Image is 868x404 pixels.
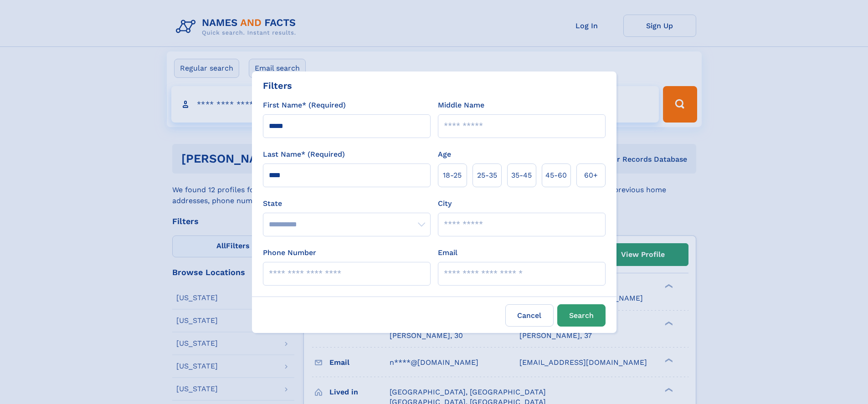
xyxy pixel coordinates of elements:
span: 60+ [584,170,598,181]
span: 25‑35 [477,170,497,181]
label: Age [438,149,451,160]
span: 45‑60 [545,170,567,181]
label: Last Name* (Required) [263,149,345,160]
label: First Name* (Required) [263,100,346,111]
button: Search [557,304,606,327]
span: 18‑25 [443,170,462,181]
label: Phone Number [263,247,316,258]
label: Middle Name [438,100,484,111]
div: Filters [263,79,292,92]
label: Email [438,247,457,258]
label: City [438,198,452,209]
label: Cancel [505,304,554,327]
label: State [263,198,431,209]
span: 35‑45 [511,170,532,181]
